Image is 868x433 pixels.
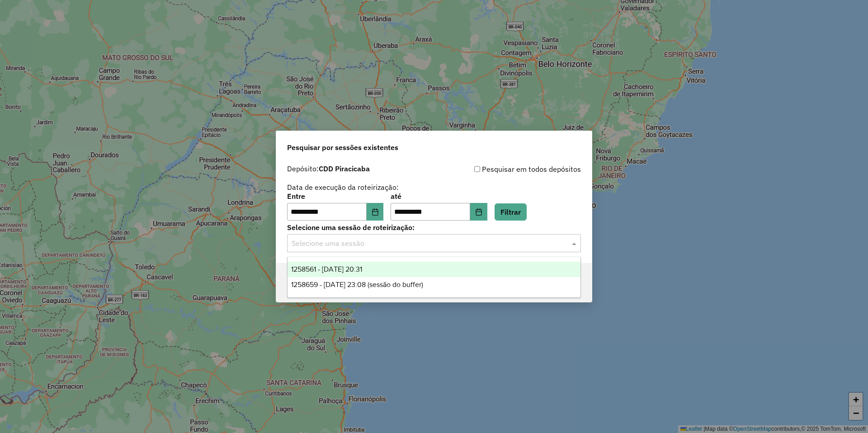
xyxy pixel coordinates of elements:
div: Pesquisar em todos depósitos [434,164,581,174]
span: Pesquisar por sessões existentes [287,142,398,153]
span: 1258659 - [DATE] 23:08 (sessão do buffer) [291,281,423,288]
label: Entre [287,191,383,202]
label: Selecione uma sessão de roteirização: [287,222,581,233]
strong: CDD Piracicaba [319,164,370,173]
button: Choose Date [367,203,384,221]
label: até [391,191,487,202]
label: Depósito: [287,163,370,174]
button: Filtrar [495,203,527,221]
label: Data de execução da roteirização: [287,182,399,193]
button: Choose Date [470,203,487,221]
span: 1258561 - [DATE] 20:31 [291,265,362,273]
ng-dropdown-panel: Options list [287,257,581,298]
